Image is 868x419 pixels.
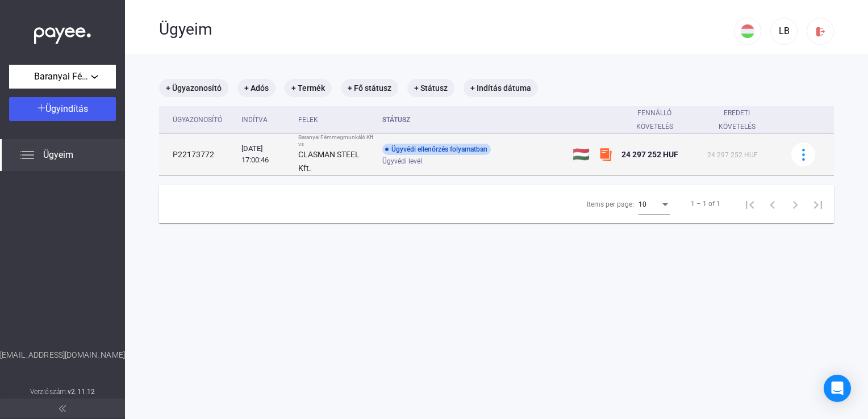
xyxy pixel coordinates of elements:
[824,375,851,402] div: Open Intercom Messenger
[43,148,73,162] span: Ügyeim
[159,20,734,39] div: Ügyeim
[639,200,646,208] span: 10
[707,151,758,159] span: 24 297 252 HUF
[241,113,289,127] div: Indítva
[707,106,767,133] div: Eredeti követelés
[791,143,815,166] button: more-blue
[784,192,807,215] button: Next page
[241,143,289,166] div: [DATE] 17:00:46
[407,79,454,97] mat-chip: + Státusz
[298,113,318,127] div: Felek
[761,192,784,215] button: Previous page
[621,150,678,159] span: 24 297 252 HUF
[9,97,116,121] button: Ügyindítás
[68,388,95,396] strong: v2.11.12
[34,70,91,83] span: Baranyai Fémmegmunkáló Kft
[298,113,373,127] div: Felek
[741,24,754,38] img: HU
[378,106,568,134] th: Státusz
[9,65,116,89] button: Baranyai Fémmegmunkáló Kft
[298,150,360,173] strong: CLASMAN STEEL Kft.
[734,18,761,45] button: HU
[738,192,761,215] button: First page
[464,79,538,97] mat-chip: + Indítás dátuma
[691,197,720,211] div: 1 – 1 of 1
[774,24,794,38] div: LB
[621,106,688,133] div: Fennálló követelés
[298,134,373,148] div: Baranyai Fémmegmunkáló Kft vs
[159,79,228,97] mat-chip: + Ügyazonosító
[382,144,491,155] div: Ügyvédi ellenőrzés folyamatban
[599,148,612,161] img: szamlazzhu-mini
[382,154,422,168] span: Ügyvédi levél
[815,26,827,37] img: logout-red
[285,79,332,97] mat-chip: + Termék
[37,104,45,112] img: plus-white.svg
[20,148,34,162] img: list.svg
[237,79,276,97] mat-chip: + Adós
[59,405,66,412] img: arrow-double-left-grey.svg
[707,106,777,133] div: Eredeti követelés
[807,18,834,45] button: logout-red
[341,79,398,97] mat-chip: + Fő státusz
[241,113,268,127] div: Indítva
[45,103,88,114] span: Ügyindítás
[173,113,222,127] div: Ügyazonosító
[587,198,634,211] div: Items per page:
[639,197,670,211] mat-select: Items per page:
[770,18,798,45] button: LB
[621,106,698,133] div: Fennálló követelés
[807,192,829,215] button: Last page
[798,149,809,161] img: more-blue
[34,21,91,44] img: white-payee-white-dot.svg
[159,134,237,175] td: P22173772
[568,134,594,175] td: 🇭🇺
[173,113,232,127] div: Ügyazonosító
